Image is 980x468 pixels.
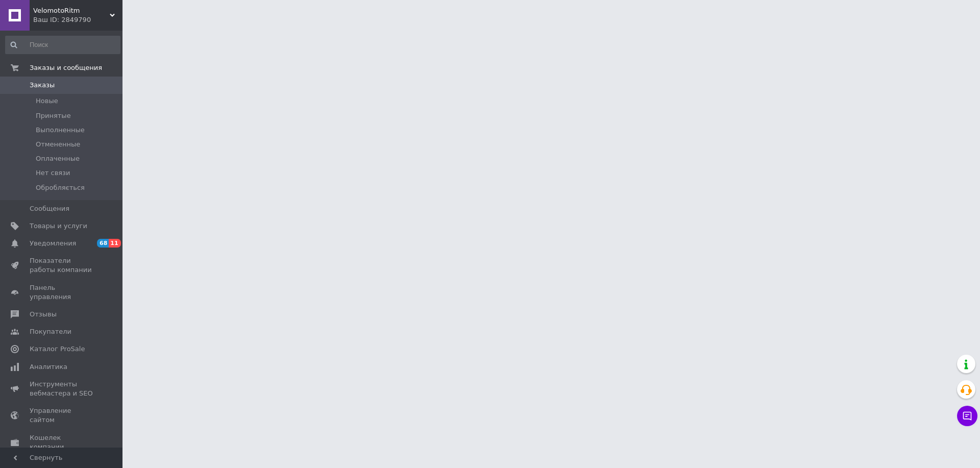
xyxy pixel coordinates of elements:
[30,310,57,319] span: Отзывы
[30,433,94,452] span: Кошелек компании
[36,168,70,178] span: Нет связи
[36,126,85,135] span: Выполненные
[30,221,87,231] span: Товары и услуги
[36,140,80,149] span: Отмененные
[957,406,977,426] button: Чат с покупателем
[30,406,94,425] span: Управление сайтом
[36,96,58,106] span: Новые
[36,154,80,163] span: Оплаченные
[109,239,120,248] span: 11
[30,380,94,398] span: Инструменты вебмастера и SEO
[30,239,76,248] span: Уведомления
[5,36,120,54] input: Поиск
[30,81,55,90] span: Заказы
[36,183,85,192] span: Обробляється
[30,283,94,302] span: Панель управления
[97,239,109,248] span: 68
[30,362,67,372] span: Аналитика
[33,6,110,15] span: VelomotoRitm
[36,111,71,120] span: Принятые
[33,15,122,24] div: Ваш ID: 2849790
[30,327,71,336] span: Покупатели
[30,344,85,354] span: Каталог ProSale
[30,63,102,72] span: Заказы и сообщения
[30,204,69,213] span: Сообщения
[30,256,94,275] span: Показатели работы компании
